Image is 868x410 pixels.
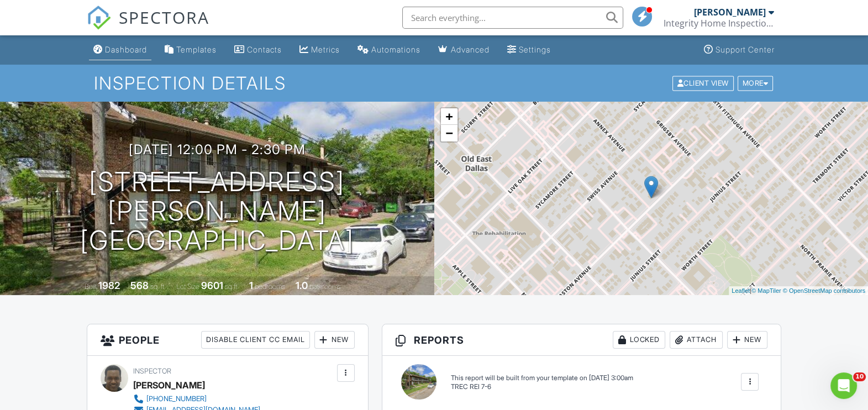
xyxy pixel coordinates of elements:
a: Contacts [230,40,286,60]
div: [PHONE_NUMBER] [146,395,207,403]
div: TREC REI 7-6 [451,382,633,392]
div: [PERSON_NAME] [133,377,205,393]
div: 1 [249,280,253,291]
div: Metrics [311,45,340,54]
img: The Best Home Inspection Software - Spectora [87,6,111,30]
span: sq.ft. [225,282,239,291]
span: bedrooms [255,282,285,291]
div: More [738,76,774,91]
span: Lot Size [176,282,199,291]
a: Templates [160,40,221,60]
div: Integrity Home Inspection Services [664,18,774,29]
div: Disable Client CC Email [201,331,310,349]
a: [PHONE_NUMBER] [133,393,260,404]
div: 568 [130,280,149,291]
a: Support Center [699,40,779,60]
h3: [DATE] 12:00 pm - 2:30 pm [129,142,306,157]
span: Built [85,282,97,291]
a: Zoom in [441,108,457,125]
a: Zoom out [441,125,457,141]
div: 1982 [98,280,120,291]
div: 1.0 [296,280,308,291]
div: Advanced [451,45,490,54]
a: Advanced [434,40,494,60]
a: Automations (Basic) [353,40,425,60]
div: Client View [672,76,734,91]
span: 10 [853,372,866,381]
a: SPECTORA [87,15,209,38]
div: Support Center [716,45,775,54]
div: Templates [176,45,217,54]
iframe: Intercom live chat [830,372,857,399]
h3: People [87,324,368,356]
span: bathrooms [309,282,341,291]
div: Settings [519,45,551,54]
div: 9601 [201,280,223,291]
div: This report will be built from your template on [DATE] 3:00am [451,374,633,382]
span: SPECTORA [119,6,209,29]
div: New [727,331,767,349]
a: Dashboard [89,40,151,60]
a: © MapTiler [751,287,781,294]
a: Settings [503,40,555,60]
a: Leaflet [732,287,750,294]
div: New [314,331,355,349]
div: Attach [670,331,723,349]
span: Inspector [133,367,171,375]
div: Locked [613,331,665,349]
div: | [729,286,868,296]
a: © OpenStreetMap contributors [783,287,865,294]
input: Search everything... [402,7,623,29]
h1: Inspection Details [94,73,774,93]
div: [PERSON_NAME] [694,7,766,18]
div: Contacts [247,45,282,54]
h1: [STREET_ADDRESS][PERSON_NAME] [GEOGRAPHIC_DATA] [18,167,417,255]
a: Client View [671,78,737,87]
div: Dashboard [105,45,147,54]
div: Automations [371,45,420,54]
a: Metrics [295,40,344,60]
span: sq. ft. [150,282,166,291]
h3: Reports [382,324,781,356]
